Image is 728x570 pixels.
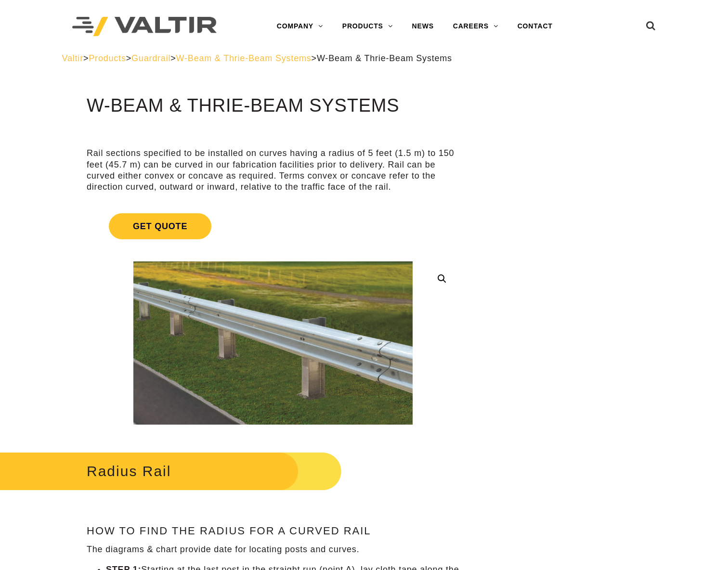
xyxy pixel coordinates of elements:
a: CONTACT [508,17,562,36]
a: Guardrail [131,53,170,63]
a: COMPANY [267,17,333,36]
a: NEWS [403,17,443,36]
a: W-Beam & Thrie-Beam Systems [176,53,312,63]
a: CAREERS [443,17,508,36]
a: PRODUCTS [333,17,403,36]
span: W-Beam & Thrie-Beam Systems [317,53,452,63]
a: Valtir [62,53,83,63]
p: The diagrams & chart provide date for locating posts and curves. [87,544,459,555]
a: 🔍 [433,270,451,287]
a: Products [89,53,126,63]
h1: W-Beam & Thrie-Beam Systems [87,96,459,116]
div: > > > > [62,53,666,64]
p: Rail sections specified to be installed on curves having a radius of 5 feet (1.5 m) to 150 feet (... [87,148,459,193]
a: Get Quote [87,202,459,251]
h4: How To Find The Radius For A Curved Rail [87,525,459,537]
span: Get Quote [109,213,211,239]
img: Valtir [72,17,217,37]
